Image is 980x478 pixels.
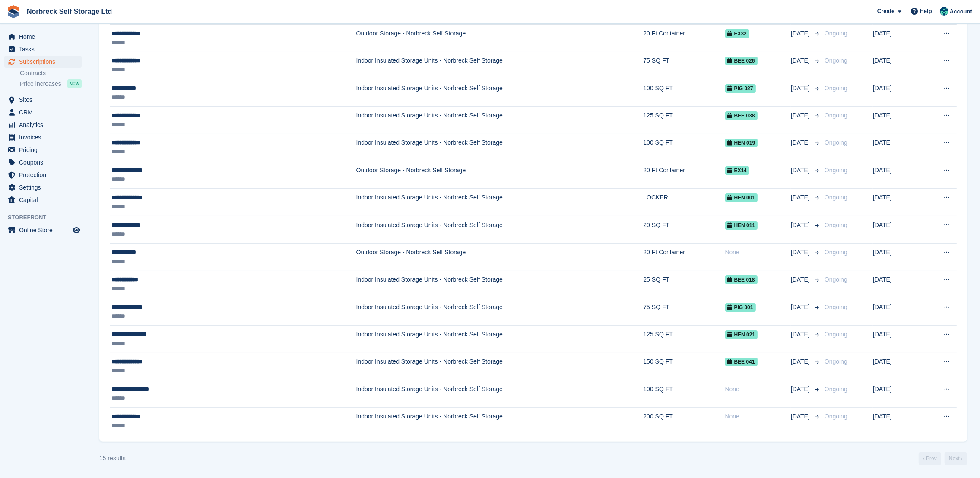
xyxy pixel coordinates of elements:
span: [DATE] [791,248,812,257]
td: [DATE] [873,353,921,380]
span: [DATE] [791,275,812,284]
span: Ongoing [825,249,847,256]
span: HEN 019 [725,139,758,147]
span: HEN 021 [725,330,758,339]
td: [DATE] [873,107,921,134]
span: [DATE] [791,303,812,312]
span: CRM [19,106,71,118]
span: Create [877,7,894,16]
span: Coupons [19,156,71,168]
a: menu [4,119,82,131]
span: [DATE] [791,29,812,38]
span: Ongoing [825,331,847,338]
td: [DATE] [873,79,921,106]
td: Indoor Insulated Storage Units - Norbreck Self Storage [356,107,644,134]
span: [DATE] [791,56,812,65]
span: Capital [19,194,71,206]
span: Analytics [19,119,71,131]
span: [DATE] [791,138,812,147]
span: Ongoing [825,413,847,420]
td: 75 SQ FT [643,52,725,79]
td: Indoor Insulated Storage Units - Norbreck Self Storage [356,52,644,79]
td: LOCKER [643,189,725,216]
td: [DATE] [873,298,921,325]
span: [DATE] [791,385,812,394]
span: Ongoing [825,304,847,310]
span: [DATE] [791,412,812,421]
span: Ongoing [825,139,847,146]
span: Invoices [19,131,71,143]
span: Settings [19,181,71,193]
span: HEN 011 [725,221,758,230]
td: Indoor Insulated Storage Units - Norbreck Self Storage [356,408,644,435]
a: menu [4,106,82,118]
td: [DATE] [873,189,921,216]
span: Ongoing [825,222,847,228]
a: Preview store [71,225,82,235]
a: menu [4,169,82,181]
span: [DATE] [791,84,812,93]
td: 100 SQ FT [643,380,725,408]
td: 20 Ft Container [643,161,725,189]
span: PIG 027 [725,84,756,93]
td: [DATE] [873,271,921,298]
span: Account [950,7,972,16]
span: [DATE] [791,330,812,339]
td: 20 Ft Container [643,244,725,271]
span: [DATE] [791,166,812,175]
span: Home [19,31,71,43]
span: Pricing [19,144,71,156]
span: Price increases [20,80,61,88]
td: Outdoor Storage - Norbreck Self Storage [356,25,644,52]
td: 75 SQ FT [643,298,725,325]
span: Ongoing [825,112,847,119]
a: Previous [919,452,941,465]
span: PIG 001 [725,303,756,312]
div: None [725,412,791,421]
a: menu [4,181,82,193]
td: 200 SQ FT [643,408,725,435]
td: [DATE] [873,380,921,408]
a: menu [4,94,82,106]
td: Indoor Insulated Storage Units - Norbreck Self Storage [356,298,644,325]
nav: Page [917,452,969,465]
span: Subscriptions [19,56,71,68]
a: menu [4,56,82,68]
span: [DATE] [791,357,812,366]
a: menu [4,194,82,206]
a: Next [945,452,967,465]
td: 125 SQ FT [643,326,725,353]
span: Ongoing [825,276,847,283]
a: menu [4,156,82,168]
span: Storefront [8,213,86,222]
img: stora-icon-8386f47178a22dfd0bd8f6a31ec36ba5ce8667c1dd55bd0f319d3a0aa187defe.svg [7,5,20,18]
td: Outdoor Storage - Norbreck Self Storage [356,161,644,189]
a: menu [4,43,82,55]
div: None [725,385,791,394]
td: Indoor Insulated Storage Units - Norbreck Self Storage [356,79,644,106]
span: Ongoing [825,194,847,201]
td: 100 SQ FT [643,134,725,161]
img: Sally King [940,7,948,16]
a: menu [4,224,82,236]
td: 20 SQ FT [643,216,725,243]
span: Tasks [19,43,71,55]
td: Indoor Insulated Storage Units - Norbreck Self Storage [356,216,644,243]
td: 150 SQ FT [643,353,725,380]
td: [DATE] [873,52,921,79]
span: Protection [19,169,71,181]
span: HEN 001 [725,193,758,202]
a: menu [4,131,82,143]
td: Indoor Insulated Storage Units - Norbreck Self Storage [356,380,644,408]
a: menu [4,31,82,43]
div: 15 results [99,454,126,463]
td: 25 SQ FT [643,271,725,298]
td: [DATE] [873,25,921,52]
td: Indoor Insulated Storage Units - Norbreck Self Storage [356,353,644,380]
span: Online Store [19,224,71,236]
td: Indoor Insulated Storage Units - Norbreck Self Storage [356,134,644,161]
span: Ongoing [825,358,847,365]
td: 100 SQ FT [643,79,725,106]
td: Outdoor Storage - Norbreck Self Storage [356,244,644,271]
span: BEE 038 [725,111,758,120]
